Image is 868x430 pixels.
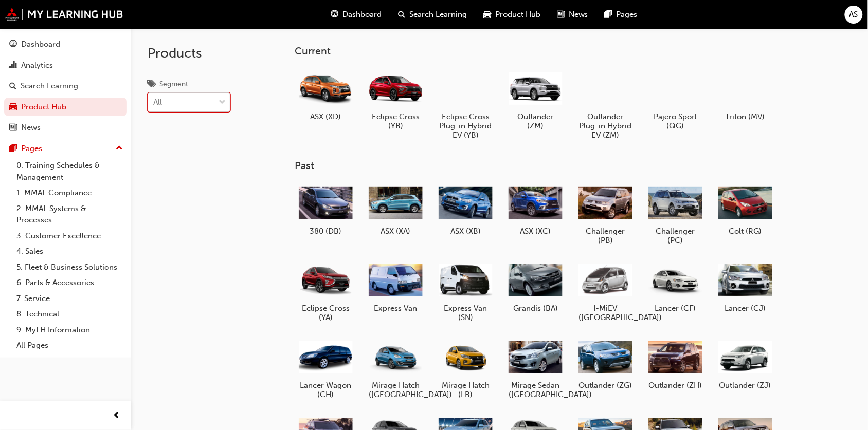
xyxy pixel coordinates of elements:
[21,60,53,71] div: Analytics
[505,334,567,403] a: Mirage Sedan ([GEOGRAPHIC_DATA])
[439,381,493,399] h5: Mirage Hatch (LB)
[617,9,638,21] span: Pages
[648,381,702,390] h5: Outlander (ZH)
[299,381,353,399] h5: Lancer Wagon (CH)
[331,8,338,21] span: guage-icon
[342,9,382,21] span: Dashboard
[718,227,772,236] h5: Colt (RG)
[369,227,423,236] h5: ASX (XA)
[4,98,127,117] a: Product Hub
[575,257,637,326] a: I-MiEV ([GEOGRAPHIC_DATA])
[113,409,121,422] span: prev-icon
[299,112,353,121] h5: ASX (XD)
[295,45,852,57] h3: Current
[409,9,467,21] span: Search Learning
[219,96,226,109] span: down-icon
[4,35,127,54] a: Dashboard
[9,103,17,112] span: car-icon
[505,65,567,134] a: Outlander (ZM)
[578,304,632,322] h5: I-MiEV ([GEOGRAPHIC_DATA])
[295,65,357,125] a: ASX (XD)
[299,227,353,236] h5: 380 (DB)
[845,6,863,24] button: AS
[369,304,423,313] h5: Express Van
[4,139,127,158] button: Pages
[322,4,390,25] a: guage-iconDashboard
[365,257,427,317] a: Express Van
[365,180,427,240] a: ASX (XA)
[9,40,17,49] span: guage-icon
[9,123,17,133] span: news-icon
[12,306,127,322] a: 8. Technical
[575,180,637,249] a: Challenger (PB)
[645,334,707,394] a: Outlander (ZH)
[435,180,497,240] a: ASX (XB)
[12,158,127,185] a: 0. Training Schedules & Management
[715,65,776,125] a: Triton (MV)
[12,291,127,307] a: 7. Service
[435,257,497,326] a: Express Van (SN)
[21,143,42,155] div: Pages
[509,381,563,399] h5: Mirage Sedan ([GEOGRAPHIC_DATA])
[4,118,127,137] a: News
[648,304,702,313] h5: Lancer (CF)
[295,257,357,326] a: Eclipse Cross (YA)
[4,33,127,139] button: DashboardAnalyticsSearch LearningProduct HubNews
[645,180,707,249] a: Challenger (PC)
[21,122,41,134] div: News
[549,4,596,25] a: news-iconNews
[390,4,475,25] a: search-iconSearch Learning
[483,8,491,21] span: car-icon
[12,228,127,244] a: 3. Customer Excellence
[509,112,563,130] h5: Outlander (ZM)
[4,56,127,75] a: Analytics
[578,112,632,140] h5: Outlander Plug-in Hybrid EV (ZM)
[715,180,776,240] a: Colt (RG)
[21,80,78,92] div: Search Learning
[153,97,162,108] div: All
[439,227,493,236] h5: ASX (XB)
[148,80,155,89] span: tags-icon
[12,244,127,259] a: 4. Sales
[12,322,127,338] a: 9. MyLH Information
[495,9,540,21] span: Product Hub
[9,144,17,154] span: pages-icon
[718,381,772,390] h5: Outlander (ZJ)
[12,275,127,291] a: 6. Parts & Accessories
[116,142,123,155] span: up-icon
[159,79,188,89] div: Segment
[849,9,858,21] span: AS
[12,185,127,201] a: 1. MMAL Compliance
[505,180,567,240] a: ASX (XC)
[435,65,497,143] a: Eclipse Cross Plug-in Hybrid EV (YB)
[648,112,702,130] h5: Pajero Sport (QG)
[398,8,405,21] span: search-icon
[148,45,230,62] h2: Products
[596,4,646,25] a: pages-iconPages
[509,227,563,236] h5: ASX (XC)
[299,304,353,322] h5: Eclipse Cross (YA)
[295,160,852,172] h3: Past
[4,77,127,96] a: Search Learning
[295,180,357,240] a: 380 (DB)
[12,338,127,353] a: All Pages
[509,304,563,313] h5: Grandis (BA)
[475,4,549,25] a: car-iconProduct Hub
[9,82,16,91] span: search-icon
[21,39,60,50] div: Dashboard
[557,8,565,21] span: news-icon
[369,381,423,399] h5: Mirage Hatch ([GEOGRAPHIC_DATA])
[645,65,707,134] a: Pajero Sport (QG)
[648,227,702,245] h5: Challenger (PC)
[645,257,707,317] a: Lancer (CF)
[605,8,612,21] span: pages-icon
[569,9,588,21] span: News
[578,381,632,390] h5: Outlander (ZG)
[578,227,632,245] h5: Challenger (PB)
[12,259,127,275] a: 5. Fleet & Business Solutions
[5,8,123,21] img: mmal
[505,257,567,317] a: Grandis (BA)
[715,334,776,394] a: Outlander (ZJ)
